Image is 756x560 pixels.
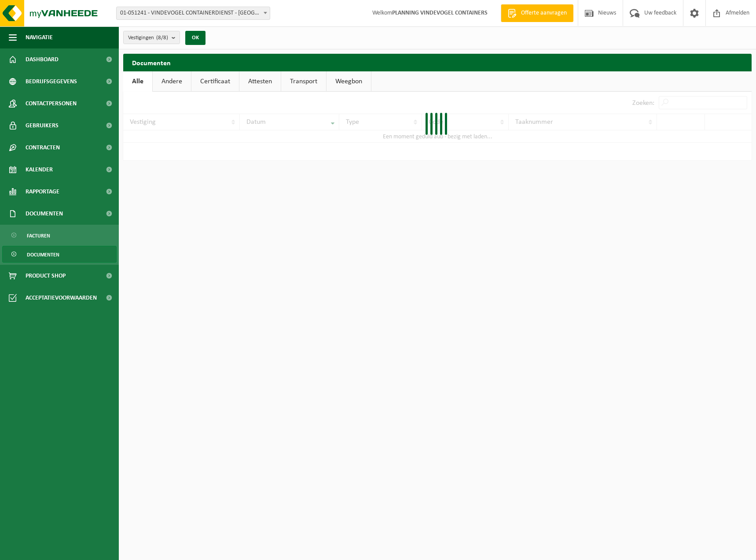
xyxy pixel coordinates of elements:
[281,71,326,92] a: Transport
[239,71,281,92] a: Attesten
[27,227,50,244] span: Facturen
[4,541,147,560] iframe: chat widget
[185,31,206,45] button: OK
[27,246,59,263] span: Documenten
[26,287,97,309] span: Acceptatievoorwaarden
[123,54,752,71] h2: Documenten
[26,137,60,159] span: Contracten
[191,71,239,92] a: Certificaat
[26,26,53,48] span: Navigatie
[123,71,152,92] a: Alle
[26,48,59,70] span: Dashboard
[501,4,573,22] a: Offerte aanvragen
[392,10,488,16] strong: PLANNING VINDEVOGEL CONTAINERS
[26,159,53,181] span: Kalender
[327,71,371,92] a: Weegbon
[2,246,117,263] a: Documenten
[116,7,270,20] span: 01-051241 - VINDEVOGEL CONTAINERDIENST - OUDENAARDE - OUDENAARDE
[117,7,270,19] span: 01-051241 - VINDEVOGEL CONTAINERDIENST - OUDENAARDE - OUDENAARDE
[26,70,77,93] span: Bedrijfsgegevens
[26,181,59,203] span: Rapportage
[153,71,191,92] a: Andere
[128,31,168,45] span: Vestigingen
[26,265,66,287] span: Product Shop
[123,31,180,44] button: Vestigingen(8/8)
[26,203,63,225] span: Documenten
[2,227,117,244] a: Facturen
[156,35,168,41] count: (8/8)
[519,9,569,18] span: Offerte aanvragen
[26,115,59,137] span: Gebruikers
[26,93,77,115] span: Contactpersonen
